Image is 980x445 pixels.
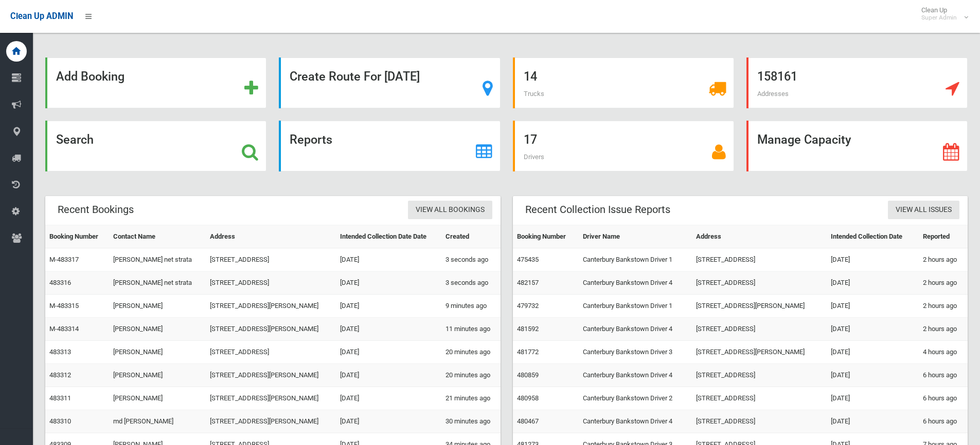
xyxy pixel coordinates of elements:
[692,295,827,318] td: [STREET_ADDRESS][PERSON_NAME]
[919,225,968,248] th: Reported
[746,57,968,108] a: 158161 Addresses
[692,341,827,364] td: [STREET_ADDRESS][PERSON_NAME]
[441,225,501,248] th: Created
[336,225,441,248] th: Intended Collection Date Date
[579,318,692,341] td: Canterbury Bankstown Driver 4
[49,371,71,379] a: 483312
[579,225,692,248] th: Driver Name
[336,341,441,364] td: [DATE]
[757,69,797,84] strong: 158161
[579,364,692,387] td: Canterbury Bankstown Driver 4
[45,57,266,108] a: Add Booking
[517,302,539,309] a: 479732
[206,364,336,387] td: [STREET_ADDRESS][PERSON_NAME]
[49,302,79,309] a: M-483315
[206,272,336,295] td: [STREET_ADDRESS]
[524,132,537,147] strong: 17
[56,69,124,84] strong: Add Booking
[109,225,206,248] th: Contact Name
[692,387,827,410] td: [STREET_ADDRESS]
[579,272,692,295] td: Canterbury Bankstown Driver 4
[746,121,968,171] a: Manage Capacity
[579,295,692,318] td: Canterbury Bankstown Driver 1
[206,225,336,248] th: Address
[336,318,441,341] td: [DATE]
[441,295,501,318] td: 9 minutes ago
[524,69,537,84] strong: 14
[919,341,968,364] td: 4 hours ago
[579,341,692,364] td: Canterbury Bankstown Driver 3
[109,248,206,272] td: [PERSON_NAME] net strata
[524,153,544,161] span: Drivers
[408,201,492,220] a: View All Bookings
[513,225,579,248] th: Booking Number
[692,318,827,341] td: [STREET_ADDRESS]
[109,341,206,364] td: [PERSON_NAME]
[336,410,441,433] td: [DATE]
[827,410,919,433] td: [DATE]
[919,272,968,295] td: 2 hours ago
[109,272,206,295] td: [PERSON_NAME] net strata
[336,272,441,295] td: [DATE]
[45,225,109,248] th: Booking Number
[517,279,539,286] a: 482157
[579,248,692,272] td: Canterbury Bankstown Driver 1
[279,57,500,108] a: Create Route For [DATE]
[827,341,919,364] td: [DATE]
[109,387,206,410] td: [PERSON_NAME]
[692,410,827,433] td: [STREET_ADDRESS]
[827,364,919,387] td: [DATE]
[692,225,827,248] th: Address
[441,387,501,410] td: 21 minutes ago
[827,272,919,295] td: [DATE]
[109,410,206,433] td: md [PERSON_NAME]
[921,14,957,22] small: Super Admin
[45,200,146,220] header: Recent Bookings
[757,90,789,98] span: Addresses
[692,272,827,295] td: [STREET_ADDRESS]
[517,371,539,379] a: 480859
[109,364,206,387] td: [PERSON_NAME]
[919,295,968,318] td: 2 hours ago
[441,272,501,295] td: 3 seconds ago
[441,364,501,387] td: 20 minutes ago
[919,318,968,341] td: 2 hours ago
[827,225,919,248] th: Intended Collection Date
[279,121,500,171] a: Reports
[49,348,71,356] a: 483313
[827,387,919,410] td: [DATE]
[827,248,919,272] td: [DATE]
[827,318,919,341] td: [DATE]
[441,248,501,272] td: 3 seconds ago
[524,90,544,98] span: Trucks
[517,325,539,333] a: 481592
[441,341,501,364] td: 20 minutes ago
[336,248,441,272] td: [DATE]
[827,295,919,318] td: [DATE]
[109,318,206,341] td: [PERSON_NAME]
[49,417,71,425] a: 483310
[919,410,968,433] td: 6 hours ago
[290,69,420,84] strong: Create Route For [DATE]
[579,410,692,433] td: Canterbury Bankstown Driver 4
[56,132,94,147] strong: Search
[919,248,968,272] td: 2 hours ago
[517,417,539,425] a: 480467
[290,132,332,147] strong: Reports
[206,318,336,341] td: [STREET_ADDRESS][PERSON_NAME]
[206,410,336,433] td: [STREET_ADDRESS][PERSON_NAME]
[336,387,441,410] td: [DATE]
[49,325,79,333] a: M-483314
[919,387,968,410] td: 6 hours ago
[513,121,734,171] a: 17 Drivers
[919,364,968,387] td: 6 hours ago
[206,295,336,318] td: [STREET_ADDRESS][PERSON_NAME]
[513,57,734,108] a: 14 Trucks
[579,387,692,410] td: Canterbury Bankstown Driver 2
[206,387,336,410] td: [STREET_ADDRESS][PERSON_NAME]
[916,6,967,22] span: Clean Up
[206,248,336,272] td: [STREET_ADDRESS]
[49,279,71,286] a: 483316
[206,341,336,364] td: [STREET_ADDRESS]
[336,364,441,387] td: [DATE]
